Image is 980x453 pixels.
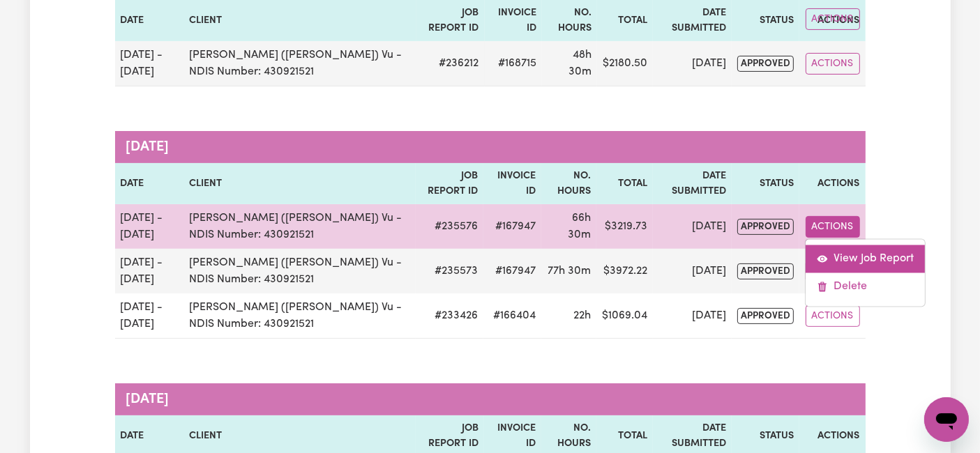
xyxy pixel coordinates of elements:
[483,249,541,293] td: #167947
[806,8,860,30] button: Actions
[548,266,591,277] span: 77 hours 30 minutes
[568,49,591,77] span: 48 hours 30 minutes
[483,163,541,204] th: Invoice ID
[806,216,860,238] button: Actions
[416,41,485,86] td: # 236212
[183,249,416,293] td: [PERSON_NAME] ([PERSON_NAME]) Vu - NDIS Number: 430921521
[596,249,653,293] td: $ 3972.22
[806,273,925,301] a: Delete job report 235576
[483,293,541,339] td: #166404
[183,41,416,86] td: [PERSON_NAME] ([PERSON_NAME]) Vu - NDIS Number: 430921521
[115,163,183,204] th: Date
[183,204,416,249] td: [PERSON_NAME] ([PERSON_NAME]) Vu - NDIS Number: 430921521
[806,305,860,327] button: Actions
[805,239,926,307] div: Actions
[416,163,483,204] th: Job Report ID
[416,249,483,293] td: # 235573
[416,204,483,249] td: # 235576
[115,383,866,415] caption: [DATE]
[653,204,732,249] td: [DATE]
[806,53,860,75] button: Actions
[806,245,925,273] a: View job report 235576
[653,293,732,339] td: [DATE]
[115,41,183,86] td: [DATE] - [DATE]
[541,163,596,204] th: No. Hours
[416,293,483,339] td: # 233426
[924,397,969,442] iframe: Button to launch messaging window
[115,249,183,293] td: [DATE] - [DATE]
[596,163,653,204] th: Total
[737,56,794,72] span: approved
[115,131,866,163] caption: [DATE]
[799,163,865,204] th: Actions
[485,41,543,86] td: #168715
[737,219,794,235] span: approved
[115,293,183,339] td: [DATE] - [DATE]
[732,163,799,204] th: Status
[183,163,416,204] th: Client
[737,308,794,324] span: approved
[115,204,183,249] td: [DATE] - [DATE]
[653,249,732,293] td: [DATE]
[653,41,732,86] td: [DATE]
[596,293,653,339] td: $ 1069.04
[183,293,416,339] td: [PERSON_NAME] ([PERSON_NAME]) Vu - NDIS Number: 430921521
[596,204,653,249] td: $ 3219.73
[597,41,653,86] td: $ 2180.50
[483,204,541,249] td: #167947
[568,213,591,240] span: 66 hours 30 minutes
[653,163,732,204] th: Date Submitted
[737,263,794,279] span: approved
[573,310,591,321] span: 22 hours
